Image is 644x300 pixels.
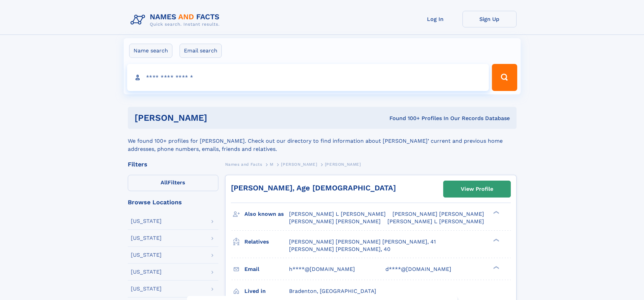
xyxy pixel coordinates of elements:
h3: Also known as [244,208,289,220]
div: ❯ [492,238,500,242]
label: Email search [180,44,222,58]
a: Log In [408,11,462,27]
span: [PERSON_NAME] [281,162,317,167]
a: Names and Facts [225,160,262,168]
span: [PERSON_NAME] L [PERSON_NAME] [289,211,386,217]
div: [US_STATE] [131,252,162,258]
div: [US_STATE] [131,269,162,275]
div: View Profile [461,181,493,197]
a: [PERSON_NAME], Age [DEMOGRAPHIC_DATA] [231,184,396,192]
span: [PERSON_NAME] L [PERSON_NAME] [387,218,484,225]
div: ❯ [492,265,500,270]
div: [US_STATE] [131,235,162,241]
div: We found 100+ profiles for [PERSON_NAME]. Check out our directory to find information about [PERS... [128,129,517,153]
div: [US_STATE] [131,218,162,224]
h3: Email [244,263,289,275]
span: Bradenton, [GEOGRAPHIC_DATA] [289,288,376,294]
button: Search Button [492,64,517,91]
div: Filters [128,161,218,167]
a: [PERSON_NAME] [PERSON_NAME] [PERSON_NAME], 41 [289,238,436,246]
a: View Profile [444,181,510,197]
h1: [PERSON_NAME] [135,114,299,122]
h3: Lived in [244,285,289,297]
div: Browse Locations [128,199,218,205]
img: Logo Names and Facts [128,11,225,29]
a: [PERSON_NAME] [PERSON_NAME], 40 [289,246,390,253]
h3: Relatives [244,236,289,248]
div: [US_STATE] [131,286,162,292]
a: M [270,160,273,168]
a: Sign Up [462,11,517,27]
span: M [270,162,273,167]
label: Filters [128,175,218,191]
span: All [161,179,168,186]
div: Found 100+ Profiles In Our Records Database [298,115,510,122]
span: [PERSON_NAME] [325,162,361,167]
span: [PERSON_NAME] [PERSON_NAME] [392,211,484,217]
a: [PERSON_NAME] [281,160,317,168]
input: search input [127,64,489,91]
span: [PERSON_NAME] [PERSON_NAME] [289,218,381,225]
div: ❯ [492,210,500,215]
label: Name search [129,44,172,58]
